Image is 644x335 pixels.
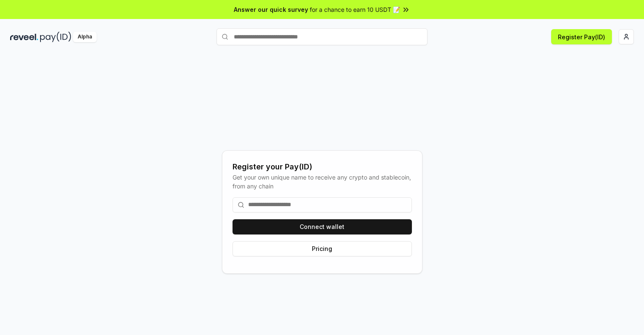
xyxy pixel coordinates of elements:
button: Connect wallet [233,219,412,234]
span: for a chance to earn 10 USDT 📝 [310,5,400,14]
div: Register your Pay(ID) [233,161,412,173]
img: reveel_dark [10,32,38,42]
div: Alpha [73,32,97,42]
button: Register Pay(ID) [551,29,612,44]
button: Pricing [233,241,412,256]
span: Answer our quick survey [234,5,308,14]
div: Get your own unique name to receive any crypto and stablecoin, from any chain [233,173,412,191]
img: pay_id [40,32,71,42]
